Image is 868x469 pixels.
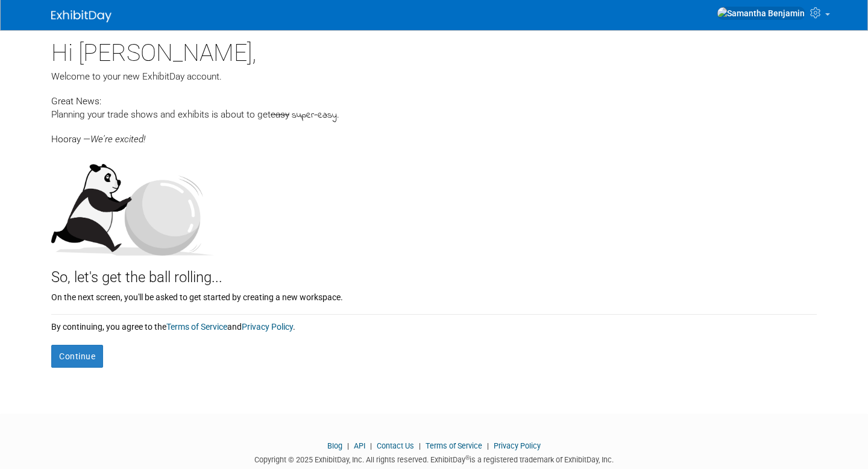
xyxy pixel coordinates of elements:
[242,322,293,332] a: Privacy Policy
[271,109,289,120] span: easy
[354,441,365,450] a: API
[377,441,414,450] a: Contact Us
[51,152,214,256] img: Let's get the ball rolling
[51,94,817,108] div: Great News:
[367,441,375,450] span: |
[344,441,352,450] span: |
[717,7,805,20] img: Samantha Benjamin
[51,122,817,146] div: Hooray —
[90,134,145,145] span: We're excited!
[51,10,112,22] img: ExhibitDay
[327,441,342,450] a: Blog
[51,70,817,83] div: Welcome to your new ExhibitDay account.
[465,455,470,461] sup: ®
[416,441,424,450] span: |
[51,345,103,368] button: Continue
[51,288,817,303] div: On the next screen, you'll be asked to get started by creating a new workspace.
[51,30,817,70] div: Hi [PERSON_NAME],
[166,322,227,332] a: Terms of Service
[292,109,337,122] span: super-easy
[484,441,492,450] span: |
[426,441,482,450] a: Terms of Service
[494,441,541,450] a: Privacy Policy
[51,256,817,288] div: So, let's get the ball rolling...
[51,108,817,122] div: Planning your trade shows and exhibits is about to get .
[51,315,817,333] div: By continuing, you agree to the and .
